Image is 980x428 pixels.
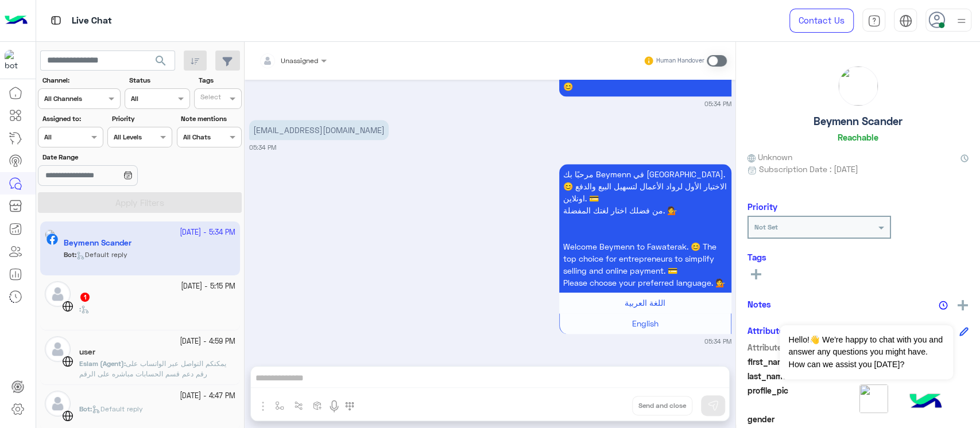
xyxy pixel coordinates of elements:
img: WebChat [62,410,73,422]
img: WebChat [62,301,73,312]
img: picture [859,384,888,413]
img: hulul-logo.png [905,382,946,422]
span: English [632,318,659,328]
span: Unknown [747,151,792,163]
label: Date Range [42,152,171,162]
h5: user [79,347,95,357]
p: 30/9/2025, 5:34 PM [249,120,389,140]
b: : [79,305,81,313]
img: tab [867,14,881,28]
small: Human Handover [656,56,704,65]
span: Hello!👋 We're happy to chat with you and answer any questions you might have. How can we assist y... [780,325,952,379]
span: first_name [747,356,857,368]
img: tab [49,13,63,28]
button: Send and close [632,396,692,415]
h6: Reachable [838,132,878,142]
img: tab [899,14,912,28]
small: [DATE] - 4:59 PM [180,336,235,347]
small: 05:34 PM [249,143,276,152]
img: WebChat [62,356,73,367]
span: 1 [80,293,90,302]
img: defaultAdmin.png [45,281,71,307]
small: [DATE] - 5:15 PM [181,281,235,292]
img: profile [954,14,969,28]
h6: Notes [747,299,771,309]
b: : [79,404,92,413]
span: اللغة العربية [625,298,665,308]
div: Select [199,92,221,105]
small: 05:34 PM [704,337,731,346]
a: Contact Us [789,9,854,33]
p: 30/9/2025, 5:34 PM [559,164,731,293]
img: picture [839,67,878,106]
label: Note mentions [181,114,240,124]
h6: Attributes [747,325,788,336]
img: Logo [5,9,28,33]
span: Default reply [92,404,143,413]
label: Tags [199,75,241,85]
small: [DATE] - 4:47 PM [180,391,235,402]
label: Status [129,75,188,85]
img: 171468393613305 [5,50,25,71]
b: : [79,359,126,368]
img: defaultAdmin.png [45,391,71,417]
label: Priority [112,114,171,124]
p: 30/9/2025, 5:34 PM [559,64,731,96]
span: Unassigned [281,56,318,65]
button: search [147,50,175,75]
span: profile_pic [747,384,857,411]
img: defaultAdmin.png [45,336,71,362]
img: add [958,300,968,310]
span: null [859,413,969,425]
span: search [154,54,168,68]
label: Channel: [42,75,119,85]
a: tab [862,9,885,33]
span: Eslam (Agent) [79,359,124,368]
span: gender [747,413,857,425]
h5: Beymenn Scander [814,115,902,128]
label: Assigned to: [42,114,102,124]
h6: Tags [747,252,969,262]
span: last_name [747,370,857,382]
button: Apply Filters [38,192,242,213]
p: Live Chat [72,13,112,29]
span: Bot [79,404,90,413]
small: 05:34 PM [704,99,731,108]
span: يمكنكم التواصل عبر الواتساب على رقم دعم قسم الحسابات مباشره على الرقم 01556982861 [79,359,226,388]
h6: Priority [747,201,777,212]
span: Subscription Date : [DATE] [759,163,858,175]
span: Attribute Name [747,341,857,353]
